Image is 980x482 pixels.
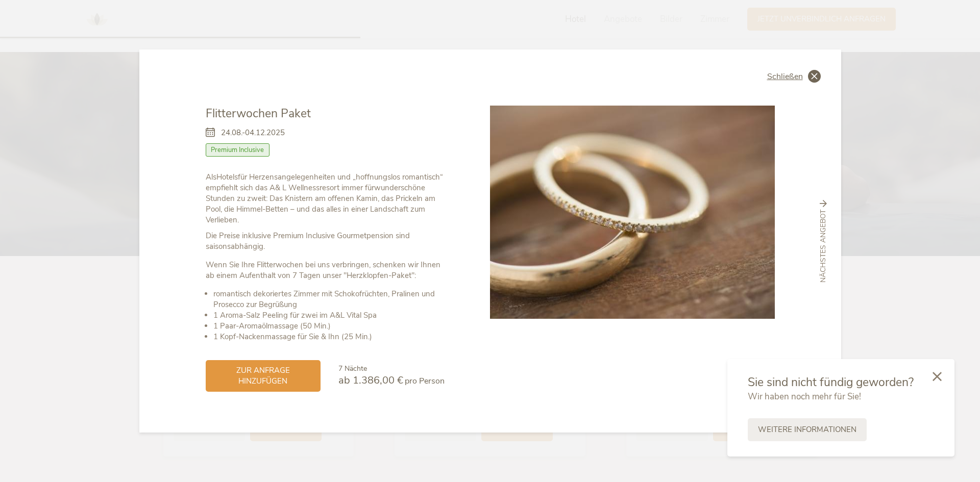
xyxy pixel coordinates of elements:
p: Die Preise inklusive Premium Inclusive Gourmetpension sind saisonsabhängig. [206,231,445,252]
span: Weitere Informationen [758,424,856,435]
span: Schließen [767,72,803,81]
p: Als für Herzensangelegenheiten und „hoffnungslos romantisch“ empfiehlt sich das A& L Wellnessreso... [206,172,445,225]
img: Flitterwochen Paket [490,106,775,319]
span: Premium Inclusive [206,143,270,157]
strong: wunderschöne Stunden zu zweit [206,183,425,204]
span: 7 Nächte [338,364,367,373]
a: Weitere Informationen [748,418,867,441]
span: pro Person [405,375,445,387]
p: Wenn Sie Ihre Flitterwochen bei uns verbringen, schenken wir Ihnen ab einem Aufenthalt von 7 Tage... [206,260,445,281]
span: 24.08.-04.12.2025 [221,128,285,138]
li: 1 Aroma-Salz Peeling für zwei im A&L Vital Spa [213,310,445,321]
span: Sie sind nicht fündig geworden? [748,374,914,390]
span: nächstes Angebot [818,209,828,282]
span: zur Anfrage hinzufügen [216,365,310,387]
li: 1 Kopf-Nackenmassage für Sie & Ihn (25 Min.) [213,332,445,342]
span: Wir haben noch mehr für Sie! [748,391,861,402]
li: romantisch dekoriertes Zimmer mit Schokofrüchten, Pralinen und Prosecco zur Begrüßung [213,289,445,310]
li: 1 Paar-Aromaölmassage (50 Min.) [213,321,445,332]
span: Flitterwochen Paket [206,106,311,121]
strong: Hotels [216,172,238,182]
span: ab 1.386,00 € [338,373,403,387]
